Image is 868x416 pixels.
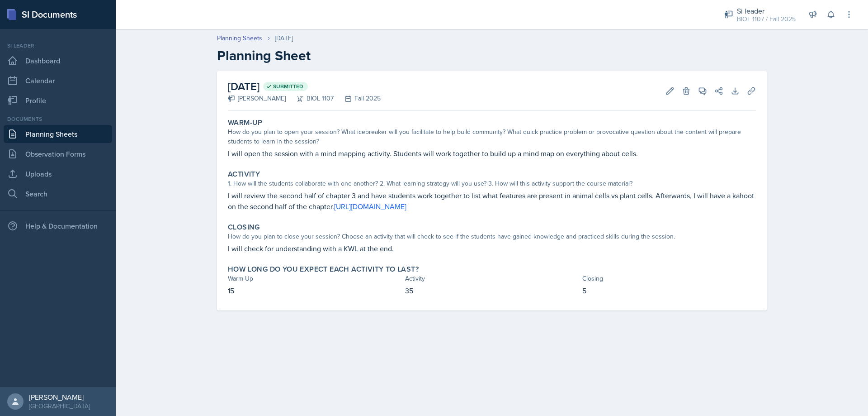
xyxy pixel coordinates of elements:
[228,285,401,296] p: 15
[4,52,112,70] a: Dashboard
[582,274,756,283] div: Closing
[228,274,401,283] div: Warm-Up
[286,94,334,103] div: BIOL 1107
[4,185,112,203] a: Search
[4,165,112,183] a: Uploads
[4,145,112,163] a: Observation Forms
[4,72,112,90] a: Calendar
[4,115,112,123] div: Documents
[4,217,112,235] div: Help & Documentation
[275,33,293,43] div: [DATE]
[228,265,419,274] label: How long do you expect each activity to last?
[273,83,303,90] span: Submitted
[29,402,90,411] div: [GEOGRAPHIC_DATA]
[228,148,756,159] p: I will open the session with a mind mapping activity. Students will work together to build up a m...
[334,94,381,103] div: Fall 2025
[228,118,263,127] label: Warm-Up
[228,78,381,95] h2: [DATE]
[217,48,767,64] h2: Planning Sheet
[737,14,796,24] div: BIOL 1107 / Fall 2025
[228,94,286,103] div: [PERSON_NAME]
[228,190,756,212] p: I will review the second half of chapter 3 and have students work together to list what features ...
[228,232,756,241] div: How do you plan to close your session? Choose an activity that will check to see if the students ...
[4,125,112,143] a: Planning Sheets
[405,285,579,296] p: 35
[228,243,756,254] p: I will check for understanding with a KWL at the end.
[4,42,112,50] div: Si leader
[4,91,112,110] a: Profile
[228,179,756,188] div: 1. How will the students collaborate with one another? 2. What learning strategy will you use? 3....
[228,170,260,179] label: Activity
[582,285,756,296] p: 5
[228,127,756,146] div: How do you plan to open your session? What icebreaker will you facilitate to help build community...
[405,274,579,283] div: Activity
[228,223,260,232] label: Closing
[737,5,796,16] div: Si leader
[334,201,406,211] a: [URL][DOMAIN_NAME]
[217,33,262,43] a: Planning Sheets
[29,392,90,402] div: [PERSON_NAME]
